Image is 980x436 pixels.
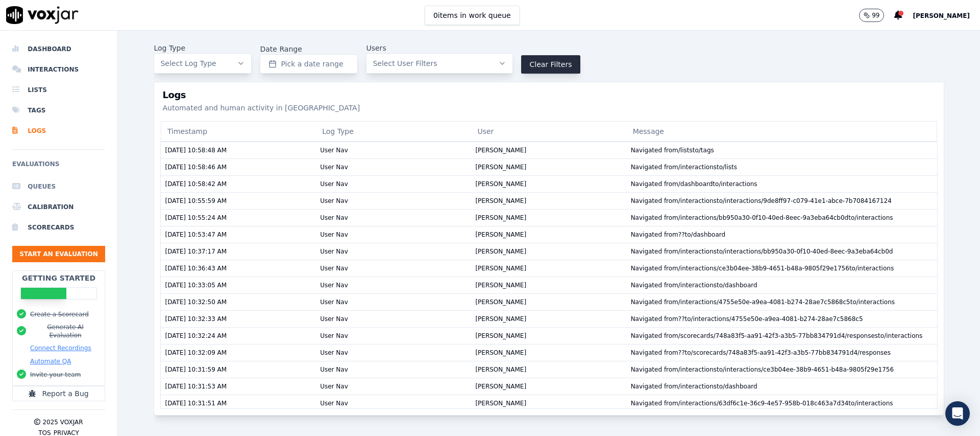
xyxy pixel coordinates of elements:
td: [PERSON_NAME] [471,260,626,277]
td: [PERSON_NAME] [471,277,626,293]
button: Start an Evaluation [12,246,105,262]
td: [DATE] 10:36:43 AM [161,260,316,277]
td: User Nav [316,361,471,378]
h3: Logs [162,90,935,100]
td: [PERSON_NAME] [471,310,626,327]
span: Pick a date range [281,59,343,69]
td: User Nav [316,277,471,293]
td: [DATE] 10:58:48 AM [161,142,316,158]
td: Navigated from ?? to /interactions/4755e50e-a9ea-4081-b274-28ae7c5868c5 [627,310,938,327]
a: Dashboard [12,39,105,59]
a: Calibration [12,197,105,217]
td: User Nav [316,142,471,158]
td: [PERSON_NAME] [471,142,626,158]
td: [DATE] 10:32:24 AM [161,327,316,344]
td: Navigated from ?? to /scorecards/748a83f5-aa91-42f3-a3b5-77bb834791d4/responses [627,344,938,361]
td: [PERSON_NAME] [471,293,626,310]
td: [DATE] 10:32:50 AM [161,293,316,310]
button: 99 [859,9,894,22]
td: [PERSON_NAME] [471,344,626,361]
td: [DATE] 10:53:47 AM [161,226,316,243]
td: Navigated from /interactions/bb950a30-0f10-40ed-8eec-9a3eba64cb0d to /interactions [627,209,938,226]
button: Clear Filters [521,55,580,74]
td: [PERSON_NAME] [471,378,626,395]
td: Navigated from /lists to /tags [627,142,938,158]
span: Select User Filters [373,58,437,68]
td: Navigated from /scorecards/748a83f5-aa91-42f3-a3b5-77bb834791d4/responses to /interactions [627,327,938,344]
td: User Nav [316,175,471,192]
label: Users [366,43,513,53]
td: User Nav [316,192,471,209]
button: Connect Recordings [30,344,91,352]
a: Scorecards [12,217,105,238]
h6: Evaluations [12,158,105,176]
td: [PERSON_NAME] [471,209,626,226]
a: Queues [12,176,105,197]
td: [PERSON_NAME] [471,395,626,411]
img: voxjar logo [6,6,79,24]
td: [DATE] 10:58:46 AM [161,158,316,175]
td: [PERSON_NAME] [471,175,626,192]
td: [DATE] 10:31:53 AM [161,378,316,395]
button: Create a Scorecard [30,310,89,318]
td: User Nav [316,209,471,226]
a: Logs [12,121,105,141]
td: User Nav [316,243,471,260]
button: Automate QA [30,357,71,365]
td: User Nav [316,310,471,327]
div: Open Intercom Messenger [945,401,970,426]
button: Pick a date range [260,54,358,74]
td: User Nav [316,395,471,411]
td: Navigated from /interactions/4755e50e-a9ea-4081-b274-28ae7c5868c5 to /interactions [627,293,938,310]
a: Lists [12,80,105,100]
a: Tags [12,100,105,121]
td: [DATE] 10:33:05 AM [161,277,316,293]
td: [PERSON_NAME] [471,243,626,260]
td: User Nav [316,378,471,395]
td: Navigated from /dashboard to /interactions [627,175,938,192]
td: Navigated from /interactions to /interactions/9de8ff97-c079-41e1-abce-7b7084167124 [627,192,938,209]
p: Automated and human activity in [GEOGRAPHIC_DATA] [162,103,935,113]
button: 0items in work queue [425,6,520,25]
td: User Nav [316,260,471,277]
label: Date Range [260,44,358,54]
td: [DATE] 10:55:59 AM [161,192,316,209]
p: 2025 Voxjar [42,418,83,426]
div: Log Type [316,121,471,142]
button: 99 [859,9,884,22]
div: Message [627,121,938,142]
td: User Nav [316,293,471,310]
td: [PERSON_NAME] [471,361,626,378]
td: Navigated from /interactions to /dashboard [627,277,938,293]
td: [DATE] 10:37:17 AM [161,243,316,260]
td: User Nav [316,344,471,361]
td: User Nav [316,158,471,175]
td: [DATE] 10:58:42 AM [161,175,316,192]
td: Navigated from /interactions to /lists [627,158,938,175]
td: [DATE] 10:31:59 AM [161,361,316,378]
td: User Nav [316,226,471,243]
td: Navigated from /interactions to /dashboard [627,378,938,395]
td: [PERSON_NAME] [471,327,626,344]
td: [PERSON_NAME] [471,192,626,209]
p: 99 [872,11,879,19]
a: Interactions [12,59,105,80]
td: Navigated from /interactions to /interactions/ce3b04ee-38b9-4651-b48a-9805f29e1756 [627,361,938,378]
div: Timestamp [161,121,316,142]
td: User Nav [316,327,471,344]
td: [DATE] 10:32:33 AM [161,310,316,327]
button: Invite your team [30,371,81,379]
td: Navigated from /interactions/ce3b04ee-38b9-4651-b48a-9805f29e1756 to /interactions [627,260,938,277]
td: Navigated from ?? to /dashboard [627,226,938,243]
span: Select Log Type [160,58,216,68]
td: [PERSON_NAME] [471,158,626,175]
button: Report a Bug [12,386,105,401]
